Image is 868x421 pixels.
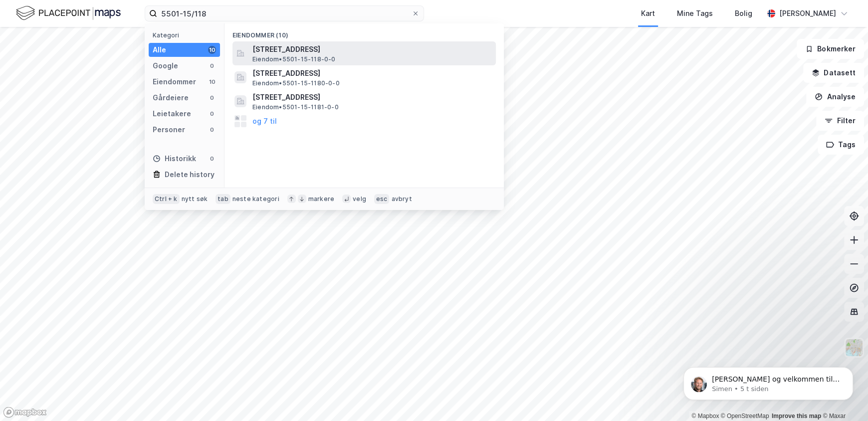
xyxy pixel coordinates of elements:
button: Filter [816,111,864,131]
iframe: Intercom notifications melding [668,346,868,416]
button: Datasett [803,63,864,83]
div: avbryt [391,195,412,203]
a: OpenStreetMap [721,413,769,420]
a: Mapbox [691,413,719,420]
div: 0 [208,155,216,163]
span: Eiendom • 5501-15-1180-0-0 [252,79,340,87]
button: Tags [818,135,864,155]
div: 0 [208,110,216,118]
button: Bokmerker [797,39,864,59]
div: 10 [208,78,216,86]
span: [STREET_ADDRESS] [252,43,492,55]
div: velg [353,195,366,203]
div: esc [374,194,390,204]
div: Bolig [735,7,752,19]
span: [STREET_ADDRESS] [252,67,492,79]
div: Ctrl + k [153,194,180,204]
a: Mapbox homepage [3,407,47,418]
span: [STREET_ADDRESS] [252,91,492,103]
a: Improve this map [772,413,821,420]
div: Leietakere [153,108,191,120]
div: Alle [153,44,166,56]
div: 10 [208,46,216,54]
div: nytt søk [182,195,208,203]
span: Eiendom • 5501-15-1181-0-0 [252,103,339,111]
div: Personer [153,124,185,136]
img: logo.f888ab2527a4732fd821a326f86c7f29.svg [16,4,121,22]
div: Kart [641,7,655,19]
div: neste kategori [232,195,279,203]
div: Historikk [153,153,196,165]
img: Z [845,338,864,357]
div: Google [153,60,178,72]
div: Gårdeiere [153,92,189,104]
input: Søk på adresse, matrikkel, gårdeiere, leietakere eller personer [157,6,412,21]
div: Eiendommer (10) [224,23,504,41]
div: [PERSON_NAME] [779,7,836,19]
div: markere [308,195,334,203]
div: Kategori [153,31,220,39]
button: og 7 til [252,115,277,127]
div: 0 [208,126,216,134]
span: Eiendom • 5501-15-118-0-0 [252,55,336,63]
div: Eiendommer [153,76,196,88]
div: tab [216,194,230,204]
div: 0 [208,94,216,102]
div: Mine Tags [677,7,713,19]
div: 0 [208,62,216,70]
div: Delete history [165,169,215,181]
button: Analyse [806,87,864,107]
